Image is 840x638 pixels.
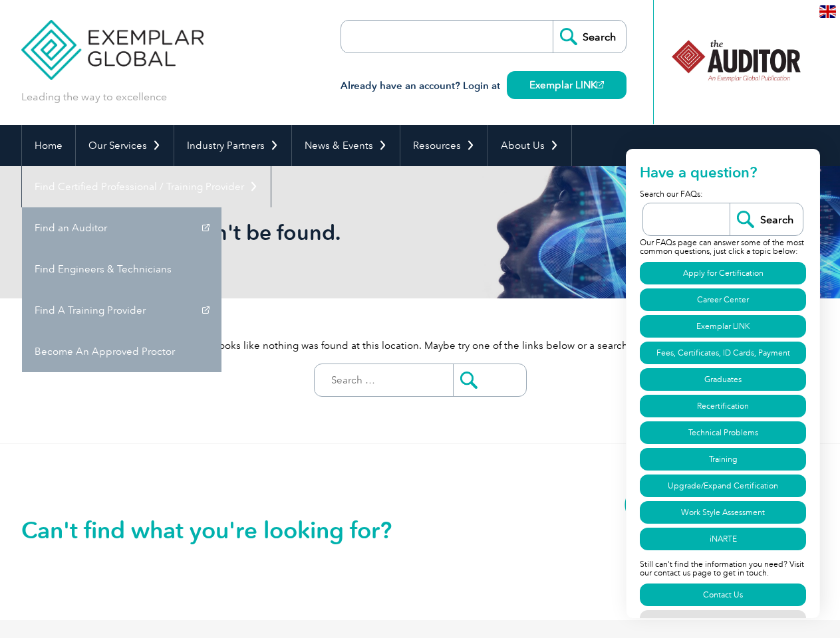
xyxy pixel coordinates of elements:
[21,219,532,245] h1: Oops! That page can't be found.
[819,5,836,18] img: en
[292,125,400,166] a: News & Events
[21,520,420,541] h2: Can't find what you're looking for?
[22,249,221,290] a: Find Engineers & Technicians
[640,288,806,311] a: Career Center
[22,331,221,372] a: Become An Approved Proctor
[22,125,75,166] a: Home
[640,501,806,524] a: Work Style Assessment
[604,557,710,574] h3: FAQs
[730,203,803,235] input: Search
[22,290,221,331] a: Find A Training Provider
[640,236,806,260] p: Our FAQs page can answer some of the most common questions, just click a topic below:
[640,552,806,582] p: Still can't find the information you need? Visit our contact us page to get in touch.
[21,338,819,353] p: It looks like nothing was found at this location. Maybe try one of the links below or a search?
[400,125,488,166] a: Resources
[597,81,604,88] img: open_square.png
[640,584,806,606] a: Contact Us
[507,71,627,99] a: Exemplar LINK
[174,125,291,166] a: Industry Partners
[553,21,626,53] input: Search
[640,528,806,550] a: iNARTE
[488,125,571,166] a: About Us
[640,448,806,471] a: Training
[604,484,710,574] a: FAQs
[640,368,806,391] a: Graduates
[640,162,806,187] h2: Have a question?
[640,475,806,497] a: Upgrade/Expand Certification
[640,421,806,444] a: Technical Problems
[76,125,174,166] a: Our Services
[640,187,806,203] p: Search our FAQs:
[640,262,806,284] a: Apply for Certification
[453,364,526,396] input: Submit
[22,207,221,249] a: Find an Auditor
[21,90,167,104] p: Leading the way to excellence
[640,315,806,338] a: Exemplar LINK
[640,610,806,633] a: Close
[640,342,806,364] a: Fees, Certificates, ID Cards, Payment
[604,484,710,550] img: contact-faq.webp
[640,395,806,417] a: Recertification
[22,166,271,207] a: Find Certified Professional / Training Provider
[341,78,627,94] h3: Already have an account? Login at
